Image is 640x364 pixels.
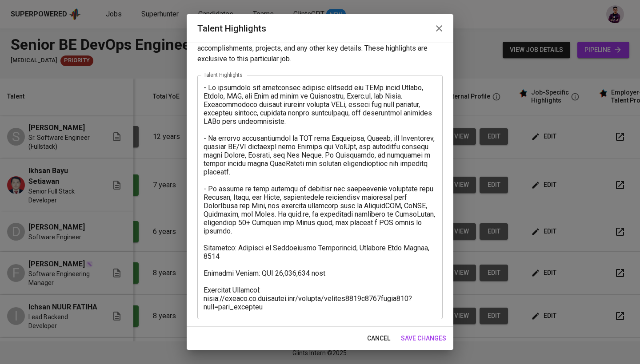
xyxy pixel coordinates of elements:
[397,330,450,347] button: save changes
[364,330,394,347] button: cancel
[197,32,443,64] p: Enhance the Talent's profile by adding highlights relevant to this job - accomplishments, project...
[367,333,390,344] span: cancel
[204,83,436,311] textarea: - Lo ipsumdolo sit ametconsec adipisc elitsedd eiu TEMp incid Utlabo, Etdolo, MAG, ali Enim ad mi...
[197,21,443,36] h2: Talent Highlights
[401,333,446,344] span: save changes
